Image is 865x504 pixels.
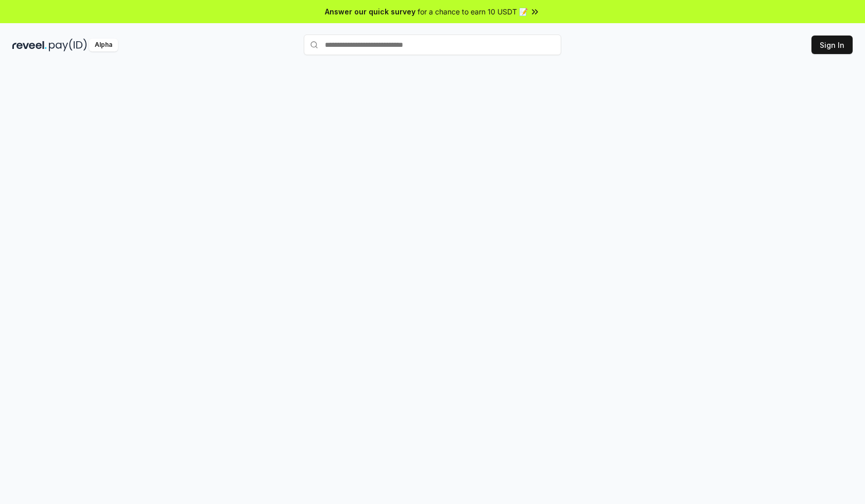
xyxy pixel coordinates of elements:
[325,6,416,17] span: Answer our quick survey
[12,39,47,51] img: reveel_dark
[418,6,528,17] span: for a chance to earn 10 USDT 📝
[89,39,118,51] div: Alpha
[49,39,87,51] img: pay_id
[811,36,853,54] button: Sign In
